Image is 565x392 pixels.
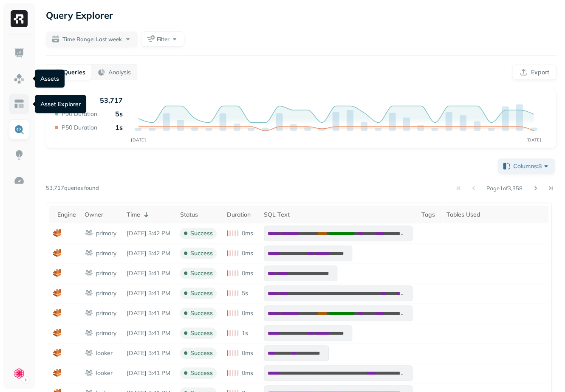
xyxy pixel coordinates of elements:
[242,249,253,257] p: 0ms
[242,369,253,377] p: 0ms
[242,289,248,297] p: 5s
[14,149,25,161] img: Insights
[14,48,25,59] img: Dashboard
[13,367,25,379] img: Clue
[127,369,171,377] p: Oct 2, 2025 3:41 PM
[242,309,253,317] p: 0ms
[96,249,116,257] p: primary
[227,211,255,219] div: Duration
[100,96,123,104] p: 53,717
[96,269,116,277] p: primary
[242,269,253,277] p: 0ms
[46,184,99,192] p: 53,717 queries found
[14,73,25,84] img: Assets
[46,31,138,47] button: Time Range: Last week
[14,175,25,186] img: Optimization
[157,35,169,43] span: Filter
[446,211,544,219] div: Tables Used
[127,349,171,357] p: Oct 2, 2025 3:41 PM
[242,349,253,357] p: 0ms
[190,289,212,297] p: success
[96,369,113,377] p: looker
[190,229,212,237] p: success
[127,289,171,297] p: Oct 2, 2025 3:41 PM
[242,229,253,237] p: 0ms
[486,184,523,192] p: Page 1 of 3,358
[190,249,212,257] p: success
[190,269,212,277] p: success
[35,95,86,113] div: Asset Explorer
[127,269,171,277] p: Oct 2, 2025 3:41 PM
[190,329,212,337] p: success
[35,70,65,88] div: Assets
[115,110,123,118] p: 5s
[96,329,116,337] p: primary
[62,35,122,43] span: Time Range: Last week
[264,211,412,219] div: SQL Text
[11,10,28,27] img: Ryft
[421,211,438,219] div: Tags
[14,99,25,110] img: Asset Explorer
[108,68,131,76] p: Analysis
[127,249,171,257] p: Oct 2, 2025 3:42 PM
[62,110,97,118] p: P90 Duration
[180,211,218,219] div: Status
[127,209,171,220] div: Time
[46,8,113,23] p: Query Explorer
[96,229,116,237] p: primary
[96,309,116,317] p: primary
[62,124,97,132] p: P50 Duration
[96,349,113,357] p: looker
[190,349,212,357] p: success
[190,369,212,377] p: success
[131,137,146,143] tspan: [DATE]
[96,289,116,297] p: primary
[57,211,76,219] div: Engine
[526,137,541,143] tspan: [DATE]
[512,65,557,80] button: Export
[127,229,171,237] p: Oct 2, 2025 3:42 PM
[115,123,123,132] p: 1s
[127,329,171,337] p: Oct 2, 2025 3:41 PM
[85,211,118,219] div: Owner
[190,309,212,317] p: success
[127,309,171,317] p: Oct 2, 2025 3:41 PM
[63,68,85,76] p: Queries
[242,329,248,337] p: 1s
[14,124,25,135] img: Query Explorer
[513,162,550,170] span: Columns: 8
[141,31,184,47] button: Filter
[497,158,555,174] button: Columns:8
